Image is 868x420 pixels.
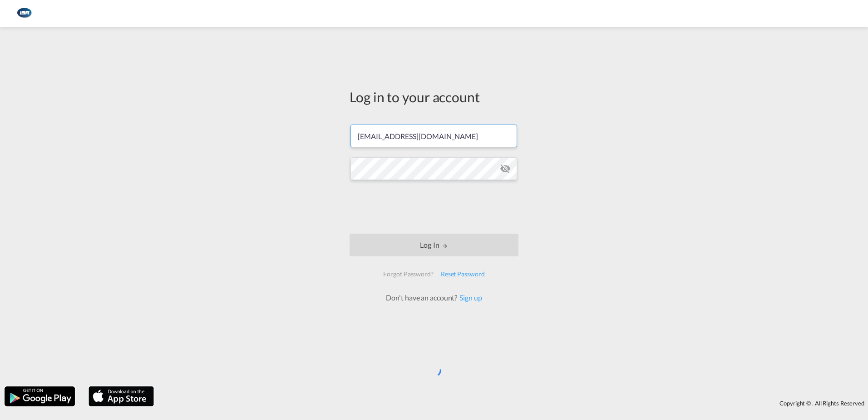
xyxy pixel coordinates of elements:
img: google.png [4,385,76,407]
div: Forgot Password? [380,266,437,282]
md-icon: icon-eye-off [500,163,511,174]
div: Log in to your account [350,87,518,106]
a: Sign up [457,293,482,302]
div: Copyright © . All Rights Reserved [158,395,868,411]
div: Reset Password [437,266,488,282]
button: LOGIN [350,234,518,256]
div: Don't have an account? [376,293,492,303]
input: Enter email/phone number [350,125,517,147]
img: apple.png [88,385,155,407]
img: 1aa151c0c08011ec8d6f413816f9a227.png [14,4,34,24]
iframe: reCAPTCHA [365,189,503,225]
